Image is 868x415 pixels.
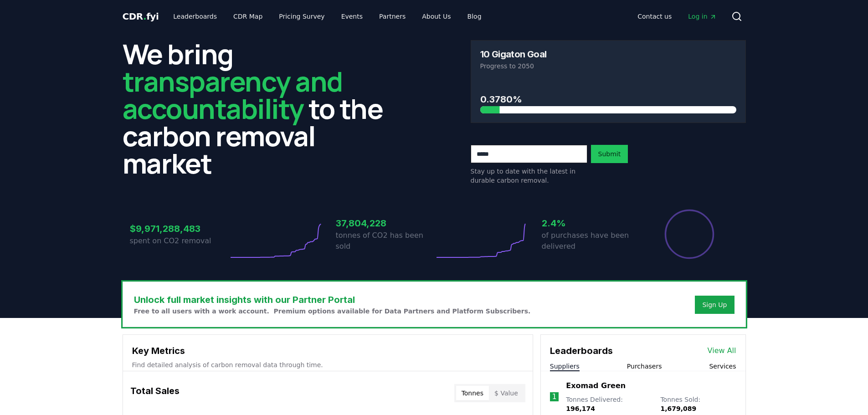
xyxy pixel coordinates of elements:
p: Stay up to date with the latest in durable carbon removal. [471,167,587,185]
button: Submit [591,145,628,163]
p: Tonnes Delivered : [566,395,651,413]
span: CDR fyi [123,11,159,22]
h2: We bring to the carbon removal market [123,40,398,177]
p: Progress to 2050 [480,61,736,71]
h3: Key Metrics [132,344,524,358]
button: Tonnes [456,386,489,400]
button: Services [709,362,736,371]
a: Contact us [630,8,679,25]
p: Find detailed analysis of carbon removal data through time. [132,360,524,369]
p: tonnes of CO2 has been sold [336,230,434,252]
h3: Unlock full market insights with our Partner Portal [134,293,531,307]
a: CDR Map [226,8,270,25]
nav: Main [166,8,488,25]
nav: Main [630,8,724,25]
p: Free to all users with a work account. Premium options available for Data Partners and Platform S... [134,307,531,316]
span: transparency and accountability [123,62,343,127]
a: Blog [460,8,489,25]
h3: 37,804,228 [336,216,434,230]
p: Tonnes Sold : [660,395,736,413]
h3: 0.3780% [480,92,736,106]
a: About Us [415,8,458,25]
button: $ Value [489,386,524,400]
span: Log in [688,12,716,21]
a: Pricing Survey [272,8,332,25]
p: 1 [552,391,556,402]
a: Sign Up [702,300,727,309]
a: Exomad Green [566,380,626,391]
button: Purchasers [627,362,662,371]
button: Sign Up [695,296,734,314]
a: View All [708,345,736,356]
h3: Total Sales [130,384,180,402]
a: Events [334,8,370,25]
p: spent on CO2 removal [130,236,228,246]
button: Suppliers [550,362,580,371]
h3: 10 Gigaton Goal [480,50,547,59]
h3: 2.4% [542,216,640,230]
span: . [143,11,146,22]
span: 1,679,089 [660,405,696,412]
span: 196,174 [566,405,595,412]
h3: $9,971,288,483 [130,222,228,236]
p: of purchases have been delivered [542,230,640,252]
h3: Leaderboards [550,344,613,358]
a: CDR.fyi [123,10,159,23]
a: Partners [372,8,413,25]
a: Leaderboards [166,8,224,25]
div: Percentage of sales delivered [664,209,715,260]
a: Log in [681,8,724,25]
